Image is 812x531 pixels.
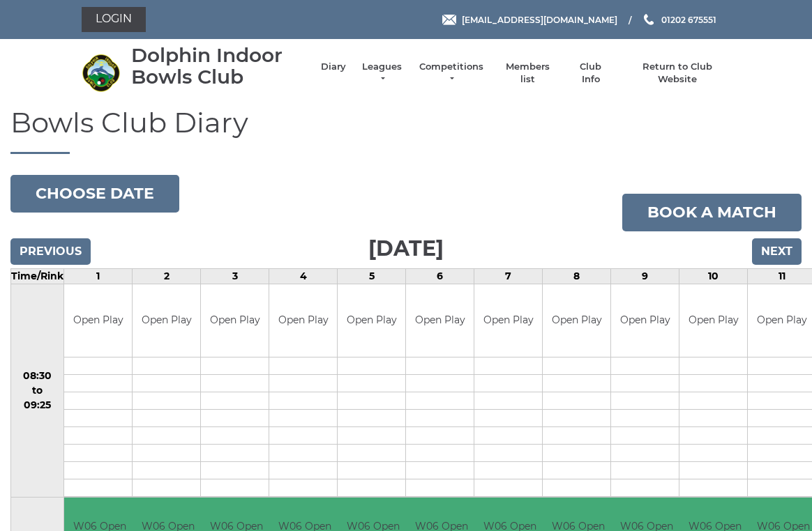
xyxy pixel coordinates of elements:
a: Email [EMAIL_ADDRESS][DOMAIN_NAME] [442,13,617,26]
a: Diary [321,61,346,73]
td: 08:30 to 09:25 [11,284,64,498]
a: Competitions [418,61,485,86]
span: [EMAIL_ADDRESS][DOMAIN_NAME] [462,14,617,24]
a: Leagues [360,61,404,86]
span: 01202 675551 [661,14,716,24]
a: Club Info [571,61,611,86]
div: Dolphin Indoor Bowls Club [131,45,307,88]
td: 6 [406,268,474,284]
td: Open Play [611,284,679,357]
td: Open Play [64,284,132,357]
td: 9 [611,268,679,284]
td: Open Play [474,284,542,357]
td: Time/Rink [11,268,64,284]
td: Open Play [201,284,269,357]
a: Login [82,7,146,32]
td: Open Play [133,284,200,357]
img: Email [442,15,456,25]
h1: Bowls Club Diary [10,107,802,154]
td: 2 [133,268,201,284]
a: Return to Club Website [625,61,730,86]
td: Open Play [679,284,747,357]
button: Choose date [10,175,179,213]
td: 8 [543,268,611,284]
td: 10 [679,268,748,284]
a: Phone us 01202 675551 [642,13,716,26]
td: 5 [338,268,406,284]
td: Open Play [338,284,405,357]
td: 1 [64,268,133,284]
td: Open Play [543,284,610,357]
input: Next [752,238,802,265]
td: 4 [269,268,338,284]
td: Open Play [406,284,474,357]
input: Previous [10,238,91,265]
td: 7 [474,268,543,284]
a: Members list [498,61,556,86]
td: 3 [201,268,269,284]
td: Open Play [269,284,337,357]
img: Phone us [644,14,654,25]
a: Book a match [622,194,802,231]
img: Dolphin Indoor Bowls Club [82,54,120,92]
